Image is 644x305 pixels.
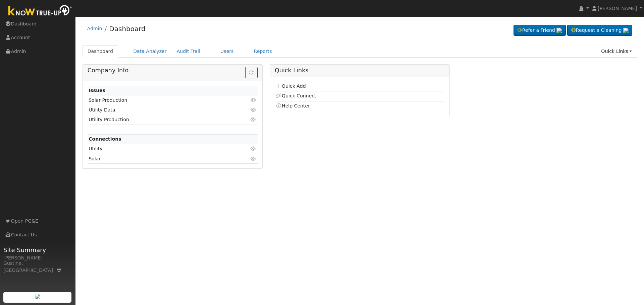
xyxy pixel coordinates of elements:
a: Dashboard [83,45,118,58]
h5: Company Info [88,67,258,74]
i: Click to view [251,107,257,112]
a: Quick Add [276,83,306,89]
a: Help Center [276,103,310,108]
i: Click to view [251,98,257,102]
td: Solar Production [88,95,230,105]
i: Click to view [251,156,257,161]
img: retrieve [556,28,562,33]
td: Solar [88,154,230,164]
div: Gustine, [GEOGRAPHIC_DATA] [3,260,72,274]
a: Request a Cleaning [567,25,632,36]
td: Utility Production [88,115,230,125]
a: Map [56,268,62,273]
a: Admin [87,26,102,31]
strong: Connections [89,136,121,142]
a: Reports [249,45,277,58]
div: [PERSON_NAME] [3,254,72,261]
td: Utility Data [88,105,230,115]
span: Site Summary [3,245,72,254]
span: [PERSON_NAME] [598,6,637,11]
a: Audit Trail [172,45,205,58]
i: Click to view [251,117,257,122]
a: Users [215,45,239,58]
a: Quick Links [596,45,637,58]
img: retrieve [623,28,629,33]
h5: Quick Links [275,67,445,74]
i: Click to view [251,146,257,151]
a: Quick Connect [276,93,316,98]
strong: Issues [89,88,105,93]
td: Utility [88,144,230,154]
a: Refer a Friend [514,25,566,36]
img: retrieve [35,294,40,299]
a: Dashboard [109,25,146,33]
a: Data Analyzer [128,45,172,58]
img: Know True-Up [5,4,75,19]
